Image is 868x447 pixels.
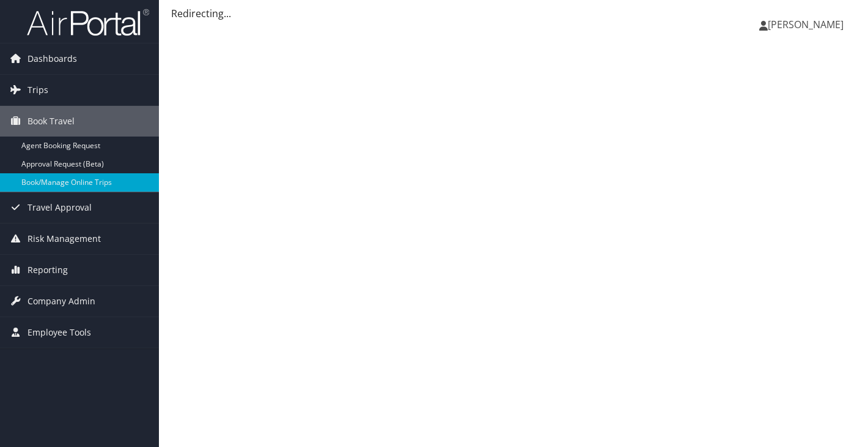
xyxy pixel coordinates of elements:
div: Redirecting... [171,6,856,21]
span: Company Admin [28,286,95,317]
span: [PERSON_NAME] [768,18,844,31]
span: Reporting [28,255,68,285]
span: Risk Management [28,223,101,254]
img: airportal-logo.png [27,8,149,37]
span: Trips [28,75,48,105]
a: [PERSON_NAME] [759,6,856,43]
span: Dashboards [28,43,77,74]
span: Book Travel [28,106,75,137]
span: Employee Tools [28,317,91,348]
span: Travel Approval [28,192,92,223]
